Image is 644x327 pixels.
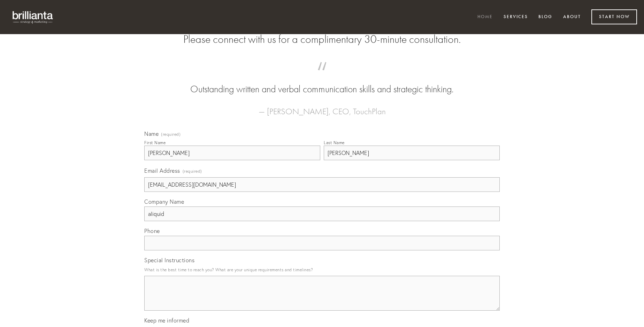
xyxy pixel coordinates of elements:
[7,7,59,27] img: brillianta - research, strategy, marketing
[183,166,202,176] span: (required)
[559,11,585,23] a: About
[144,140,166,145] div: First Name
[161,132,181,137] span: (required)
[144,257,194,264] span: Special Instructions
[144,317,189,324] span: Keep me informed
[144,227,160,234] span: Phone
[155,69,489,96] blockquote: Outstanding written and verbal communication skills and strategic thinking.
[144,130,159,137] span: Name
[324,140,345,145] div: Last Name
[534,11,557,23] a: Blog
[499,11,532,23] a: Services
[144,33,500,46] h2: Please connect with us for a complimentary 30-minute consultation.
[144,198,184,205] span: Company Name
[473,11,497,23] a: Home
[144,167,180,174] span: Email Address
[591,9,637,24] a: Start Now
[144,265,500,274] p: What is the best time to reach you? What are your unique requirements and timelines?
[155,69,489,83] span: “
[155,96,489,118] figcaption: — [PERSON_NAME], CEO, TouchPlan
